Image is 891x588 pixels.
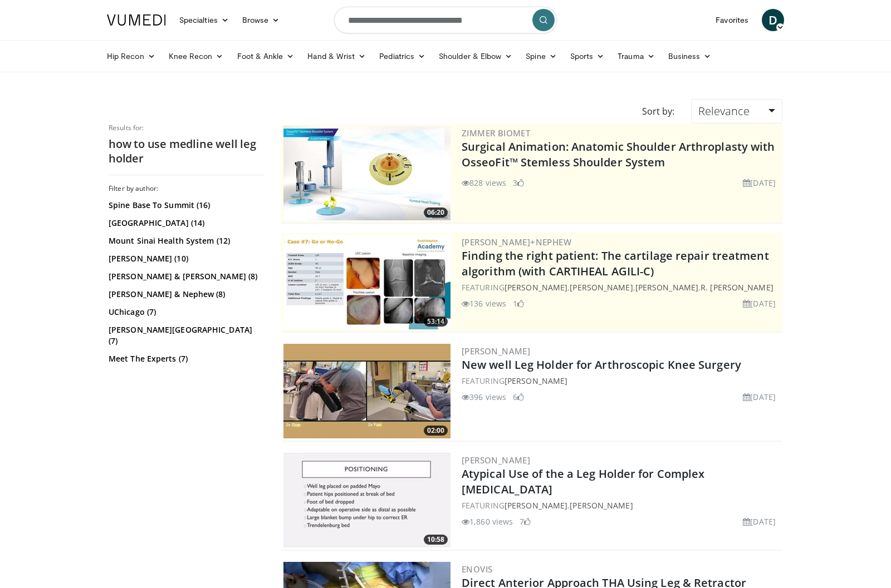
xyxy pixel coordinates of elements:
span: Relevance [698,103,750,118]
li: [DATE] [743,177,776,189]
a: New well Leg Holder for Arthroscopic Knee Surgery [462,357,741,372]
img: e783355b-f88d-40a6-ba01-b3ddb3fe5b22.300x170_q85_crop-smart_upscale.jpg [283,344,451,438]
li: 136 views [462,298,506,309]
a: Browse [236,9,287,31]
input: Search topics, interventions [334,7,557,33]
a: Shoulder & Elbow [432,45,519,67]
a: 10:58 [283,453,451,547]
a: Atypical Use of the a Leg Holder for Complex [MEDICAL_DATA] [462,466,704,497]
a: 06:20 [283,126,451,220]
div: FEATURING , [462,500,780,511]
a: 53:14 [283,235,451,329]
a: Trauma [611,45,662,67]
li: 1 [513,298,524,309]
li: 7 [520,516,531,527]
a: Surgical Animation: Anatomic Shoulder Arthroplasty with OsseoFit™ Stemless Shoulder System [462,139,775,170]
a: [PERSON_NAME] [505,375,567,386]
a: Spine Base To Summit (16) [109,200,262,211]
a: 02:00 [283,344,451,438]
a: Hand & Wrist [301,45,373,67]
li: 828 views [462,177,506,189]
li: 6 [513,391,524,403]
li: [DATE] [743,516,776,527]
span: 06:20 [424,207,448,218]
span: 53:14 [424,317,448,327]
a: Finding the right patient: The cartilage repair treatment algorithm (with CARTIHEAL AGILI-C) [462,248,769,279]
a: Enovis [462,564,492,575]
a: Specialties [173,9,236,31]
div: Sort by: [634,99,683,123]
a: [PERSON_NAME][GEOGRAPHIC_DATA] (7) [109,324,262,347]
li: [DATE] [743,298,776,309]
a: Favorites [709,9,755,31]
div: FEATURING , , , [462,281,780,293]
a: [PERSON_NAME] [635,282,698,293]
li: 396 views [462,391,506,403]
img: VuMedi Logo [107,14,166,26]
a: Foot & Ankle [231,45,301,67]
img: 84e7f812-2061-4fff-86f6-cdff29f66ef4.300x170_q85_crop-smart_upscale.jpg [283,126,451,220]
img: 2894c166-06ea-43da-b75e-3312627dae3b.300x170_q85_crop-smart_upscale.jpg [283,235,451,329]
img: d886311c-9a23-4290-9f9f-a462648381a3.300x170_q85_crop-smart_upscale.jpg [283,453,451,547]
a: [PERSON_NAME] [505,282,567,293]
li: 3 [513,177,524,189]
a: [PERSON_NAME] (10) [109,253,262,264]
a: Spine [519,45,563,67]
li: [DATE] [743,391,776,403]
a: [PERSON_NAME] [462,345,530,357]
a: [PERSON_NAME]+Nephew [462,236,571,248]
a: [PERSON_NAME] [570,500,633,511]
p: Results for: [109,123,265,132]
a: [PERSON_NAME] [462,454,530,466]
h2: how to use medline well leg holder [109,137,265,166]
a: Knee Recon [162,45,231,67]
a: Relevance [691,99,782,123]
div: FEATURING [462,375,780,387]
a: Hip Recon [100,45,162,67]
a: Sports [564,45,611,67]
h3: Filter by author: [109,184,265,193]
a: D [762,9,784,31]
a: UChicago (7) [109,307,262,318]
a: [PERSON_NAME] & [PERSON_NAME] (8) [109,271,262,282]
a: Pediatrics [373,45,432,67]
a: [PERSON_NAME] [505,500,567,511]
span: 02:00 [424,426,448,436]
span: 10:58 [424,535,448,545]
a: [PERSON_NAME] [570,282,633,293]
a: R. [PERSON_NAME] [701,282,773,293]
a: Zimmer Biomet [462,127,530,139]
a: Meet The Experts (7) [109,353,262,364]
a: Business [662,45,718,67]
a: [GEOGRAPHIC_DATA] (14) [109,218,262,229]
li: 1,860 views [462,516,513,527]
a: [PERSON_NAME] & Nephew (8) [109,289,262,300]
a: Mount Sinai Health System (12) [109,235,262,246]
